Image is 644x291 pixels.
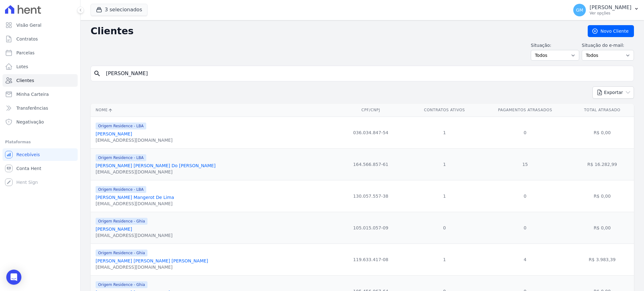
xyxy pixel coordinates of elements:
[96,281,147,288] span: Origem Residence - Ghia
[570,212,634,244] td: R$ 0,00
[332,212,409,244] td: 105.015.057-09
[96,195,174,200] a: [PERSON_NAME] Mangerot De Lima
[409,104,480,117] th: Contratos Ativos
[409,117,480,148] td: 1
[409,180,480,212] td: 1
[409,244,480,275] td: 1
[16,91,49,97] span: Minha Carteira
[96,163,216,168] a: [PERSON_NAME] [PERSON_NAME] Do [PERSON_NAME]
[91,4,147,16] button: 3 selecionados
[96,200,174,207] div: [EMAIL_ADDRESS][DOMAIN_NAME]
[588,25,634,37] a: Novo Cliente
[570,104,634,117] th: Total Atrasado
[96,250,147,256] span: Origem Residence - Ghia
[16,77,34,84] span: Clientes
[16,50,35,56] span: Parcelas
[480,148,570,180] td: 15
[96,169,216,175] div: [EMAIL_ADDRESS][DOMAIN_NAME]
[332,180,409,212] td: 130.057.557-38
[3,74,78,87] a: Clientes
[3,47,78,59] a: Parcelas
[16,151,40,158] span: Recebíveis
[409,212,480,244] td: 0
[16,165,41,172] span: Conta Hent
[592,86,634,99] button: Exportar
[590,11,631,16] p: Ver opções
[332,244,409,275] td: 119.633.417-08
[96,227,132,232] a: [PERSON_NAME]
[16,22,42,28] span: Visão Geral
[582,42,634,49] label: Situação do e-mail:
[3,19,78,31] a: Visão Geral
[332,148,409,180] td: 164.566.857-61
[480,180,570,212] td: 0
[3,102,78,114] a: Transferências
[3,33,78,45] a: Contratos
[531,42,579,49] label: Situação:
[96,186,146,193] span: Origem Residence - LBA
[409,148,480,180] td: 1
[93,70,101,77] i: search
[3,88,78,101] a: Minha Carteira
[570,180,634,212] td: R$ 0,00
[570,117,634,148] td: R$ 0,00
[480,244,570,275] td: 4
[480,117,570,148] td: 0
[576,8,583,12] span: GM
[96,232,173,239] div: [EMAIL_ADDRESS][DOMAIN_NAME]
[96,131,132,136] a: [PERSON_NAME]
[332,117,409,148] td: 036.034.847-54
[16,119,44,125] span: Negativação
[96,137,173,143] div: [EMAIL_ADDRESS][DOMAIN_NAME]
[332,104,409,117] th: CPF/CNPJ
[590,4,631,11] p: [PERSON_NAME]
[570,148,634,180] td: R$ 16.282,99
[16,63,28,70] span: Lotes
[96,258,208,263] a: [PERSON_NAME] [PERSON_NAME] [PERSON_NAME]
[91,104,332,117] th: Nome
[3,60,78,73] a: Lotes
[480,212,570,244] td: 0
[96,264,208,270] div: [EMAIL_ADDRESS][DOMAIN_NAME]
[3,148,78,161] a: Recebíveis
[16,36,38,42] span: Contratos
[570,244,634,275] td: R$ 3.983,39
[568,1,644,19] button: GM [PERSON_NAME] Ver opções
[480,104,570,117] th: Pagamentos Atrasados
[16,105,48,111] span: Transferências
[5,138,75,146] div: Plataformas
[96,154,146,161] span: Origem Residence - LBA
[3,116,78,128] a: Negativação
[91,25,578,37] h2: Clientes
[102,67,631,80] input: Buscar por nome, CPF ou e-mail
[6,270,21,285] div: Open Intercom Messenger
[96,123,146,129] span: Origem Residence - LBA
[3,162,78,175] a: Conta Hent
[96,218,147,225] span: Origem Residence - Ghia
